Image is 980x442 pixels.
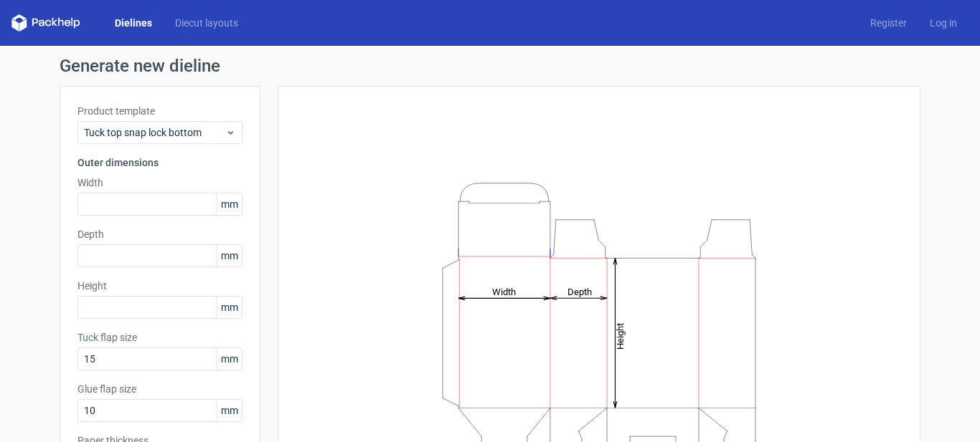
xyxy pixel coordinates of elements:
[615,322,626,349] tspan: Height
[77,104,242,118] label: Product template
[103,16,164,30] a: Dielines
[918,16,969,30] a: Log in
[217,245,242,266] span: mm
[567,286,592,297] tspan: Depth
[217,297,242,318] span: mm
[164,16,250,30] a: Diecut layouts
[217,400,242,421] span: mm
[77,279,242,293] label: Height
[77,227,242,241] label: Depth
[859,16,918,30] a: Register
[60,57,920,75] h1: Generate new dieline
[77,176,242,190] label: Width
[77,382,242,396] label: Glue flap size
[217,193,242,215] span: mm
[492,286,516,297] tspan: Width
[84,125,225,140] span: Tuck top snap lock bottom
[77,155,242,170] h3: Outer dimensions
[217,348,242,370] span: mm
[77,330,242,345] label: Tuck flap size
